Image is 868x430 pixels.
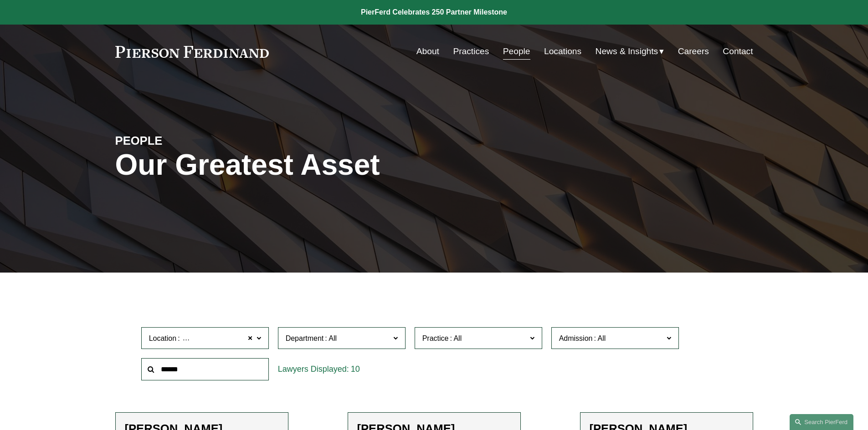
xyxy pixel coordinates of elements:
a: About [416,43,439,60]
span: Admission [559,334,593,342]
span: News & Insights [596,44,658,60]
a: People [503,43,530,60]
span: [GEOGRAPHIC_DATA] [181,333,257,344]
a: Locations [544,43,581,60]
span: Location [149,334,177,342]
a: Contact [723,43,753,60]
a: Careers [678,43,709,60]
span: Practice [422,334,449,342]
span: Department [286,334,324,342]
a: folder dropdown [596,43,664,60]
a: Search this site [790,414,853,430]
a: Practices [453,43,489,60]
span: 10 [351,364,360,374]
h1: Our Greatest Asset [115,148,540,182]
h4: PEOPLE [115,133,275,148]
